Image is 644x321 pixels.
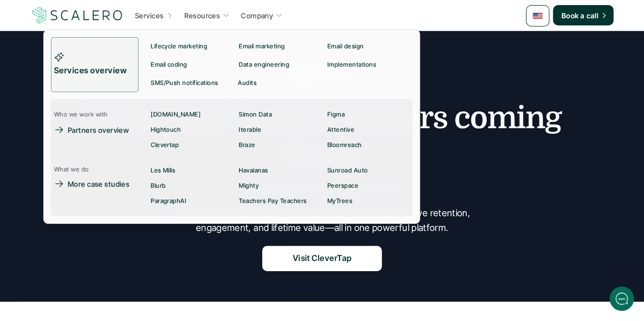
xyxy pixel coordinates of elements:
[85,255,129,262] span: We run on Gist
[236,107,324,122] a: Simon Data
[8,66,195,87] button: New conversation
[148,163,236,178] a: Les Mills
[151,126,181,133] p: Hightouch
[54,166,89,173] p: What we do
[262,246,382,271] a: Visit CleverTap
[327,182,358,189] p: Peerspace
[148,74,235,92] a: SMS/Push notifications
[327,141,362,149] p: Bloomreach
[68,179,129,189] p: More case studies
[51,37,138,92] a: Services overview
[51,122,135,137] a: Partners overview
[327,167,368,174] p: Sunroad Auto
[148,55,236,74] a: Email coding
[241,10,273,21] p: Company
[238,79,257,86] p: Audits
[236,137,324,153] a: Braze
[533,11,543,21] img: 🇺🇸
[236,55,324,74] a: Data engineering
[553,5,613,25] a: Book a call
[236,178,324,193] a: Mighty
[239,126,261,133] p: Iterable
[151,61,187,68] p: Email coding
[151,141,179,149] p: Clevertap
[31,6,124,24] a: Scalero company logotype
[148,122,236,137] a: Hightouch
[54,64,129,77] p: Services overview
[151,182,165,189] p: Blurb
[236,193,324,209] a: Teachers Pay Teachers
[324,193,412,209] a: MyTrees
[148,107,236,122] a: [DOMAIN_NAME]
[239,43,285,50] p: Email marketing
[239,167,268,174] p: Havaianas
[148,37,236,55] a: Lifecycle marketing
[324,107,412,122] a: Figma
[327,197,352,205] p: MyTrees
[561,10,598,21] p: Book a call
[151,111,201,118] p: [DOMAIN_NAME]
[324,178,412,193] a: Peerspace
[236,122,324,137] a: Iterable
[235,74,322,92] a: Audits
[236,163,324,178] a: Havaianas
[148,178,236,193] a: Blurb
[184,10,220,21] p: Resources
[151,79,218,86] p: SMS/Push notifications
[151,197,186,205] p: ParagraphAI
[148,193,236,209] a: ParagraphAI
[151,43,207,50] p: Lifecycle marketing
[239,61,289,68] p: Data engineering
[239,182,259,189] p: Mighty
[327,43,364,50] p: Email design
[239,197,306,205] p: Teachers Pay Teachers
[609,286,634,311] iframe: gist-messenger-bubble-iframe
[327,126,354,133] p: Attentive
[324,55,412,74] a: Implementations
[54,111,108,118] p: Who we work with
[51,176,138,191] a: More case studies
[239,111,272,118] p: Simon Data
[324,122,412,137] a: Attentive
[327,111,345,118] p: Figma
[324,163,412,178] a: Sunroad Auto
[31,6,124,25] img: Scalero company logotype
[236,37,324,55] a: Email marketing
[151,167,175,174] p: Les Mills
[292,252,351,265] p: Visit CleverTap
[324,37,412,55] a: Email design
[135,10,163,21] p: Services
[239,141,255,149] p: Braze
[148,137,236,153] a: Clevertap
[66,72,122,80] span: New conversation
[68,125,129,135] p: Partners overview
[327,61,376,68] p: Implementations
[324,137,412,153] a: Bloomreach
